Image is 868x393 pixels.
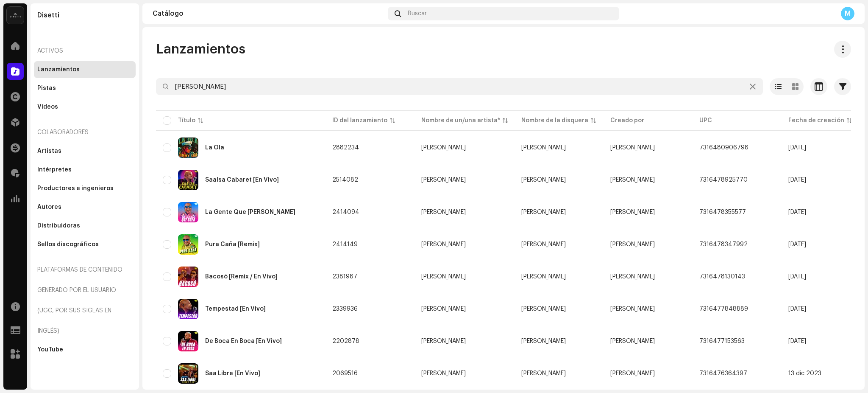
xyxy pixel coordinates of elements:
span: 7316478355577 [699,209,746,215]
div: Productores e ingenieros [37,185,114,192]
re-m-nav-item: Intérpretes [34,161,136,178]
img: 6138c930-3e15-482f-97d5-6d21c34c1a43 [178,331,198,351]
re-m-nav-item: Sellos discográficos [34,236,136,253]
re-m-nav-item: YouTube [34,341,136,358]
span: 2414149 [332,241,358,247]
div: La Gente Que Goza [205,209,295,215]
re-m-nav-item: Lanzamientos [34,61,136,78]
span: Jimmy Saa [521,209,566,215]
span: Jimmy Saa [421,241,508,247]
span: 5 jul 2024 [788,274,806,280]
span: Jimmy Saa [521,306,566,312]
re-m-nav-item: Distribuidoras [34,217,136,234]
span: Jimmy Saa [421,209,508,215]
div: ID del lanzamiento [332,116,387,125]
div: Bacosó [Remix / En Vivo] [205,274,278,280]
span: Jimmy Saa [421,177,508,183]
span: Jimmy Saa [610,177,655,183]
div: Intérpretes [37,166,72,173]
div: Catálogo [153,10,384,17]
span: 2339936 [332,306,358,312]
span: 7316477153563 [699,338,745,344]
span: Jimmy Saa [610,306,655,312]
input: Buscar [156,78,763,95]
div: Tempestad [En Vivo] [205,306,266,312]
span: Jimmy Saa [421,145,508,151]
div: Pura Caña [Remix] [205,241,260,247]
div: Fecha de creación [788,116,844,125]
span: 27 may 2024 [788,306,806,312]
span: Jimmy Saa [521,241,566,247]
re-a-nav-header: Plataformas de contenido generado por el usuario (UGC, por sus siglas en inglés) [34,260,136,341]
div: [PERSON_NAME] [421,371,466,376]
re-m-nav-item: Pistas [34,80,136,97]
re-a-nav-header: Activos [34,41,136,61]
div: [PERSON_NAME] [421,145,466,151]
span: Jimmy Saa [610,371,655,376]
div: Pistas [37,85,56,92]
span: 2882234 [332,145,359,151]
span: 2414094 [332,209,359,215]
re-a-nav-header: Colaboradores [34,122,136,143]
span: 2381987 [332,274,357,280]
div: La Ola [205,145,224,151]
div: Sellos discográficos [37,241,99,248]
img: 94c095d6-163d-4245-aedd-698584015620 [178,363,198,384]
img: e481c408-6f32-4e7b-95a4-d91cdb838347 [178,234,198,255]
span: Jimmy Saa [421,306,508,312]
span: Jimmy Saa [521,177,566,183]
div: De Boca En Boca [En Vivo] [205,338,282,344]
span: Jimmy Saa [610,241,655,247]
span: 25 jul 2024 [788,209,806,215]
div: [PERSON_NAME] [421,274,466,280]
span: Jimmy Saa [421,371,508,376]
div: Nombre de un/una artista* [421,116,500,125]
span: 7316480906798 [699,145,748,151]
img: 3666f694-1de3-46a3-b967-d8fe6ac9ab6f [178,170,198,190]
re-m-nav-item: Videos [34,98,136,115]
div: Nombre de la disquera [521,116,588,125]
div: YouTube [37,346,63,353]
span: 7316476364397 [699,371,747,376]
img: d02d2e7b-1caf-48dc-a281-b39693bf427f [178,202,198,222]
span: Jimmy Saa [421,338,508,344]
span: Jimmy Saa [610,209,655,215]
div: Artistas [37,148,61,154]
div: M [841,7,854,20]
span: Lanzamientos [156,41,245,58]
img: 6f3f291d-c820-4633-b876-4320714c7c92 [178,138,198,158]
re-m-nav-item: Productores e ingenieros [34,180,136,197]
div: [PERSON_NAME] [421,338,466,344]
span: Jimmy Saa [521,145,566,151]
span: 7316478130143 [699,274,745,280]
span: Buscar [408,10,427,17]
div: Título [178,116,195,125]
div: [PERSON_NAME] [421,177,466,183]
span: Jimmy Saa [610,338,655,344]
span: 10 oct 2024 [788,177,806,183]
span: Jimmy Saa [521,338,566,344]
img: 02a7c2d3-3c89-4098-b12f-2ff2945c95ee [7,7,24,24]
span: 20 jun 2025 [788,145,806,151]
span: 2069516 [332,371,358,376]
span: Jimmy Saa [610,274,655,280]
div: Saa Libre [En Vivo] [205,371,260,376]
span: 7316477848889 [699,306,748,312]
re-m-nav-item: Autores [34,199,136,216]
span: 25 jul 2024 [788,241,806,247]
div: Distribuidoras [37,222,80,229]
div: [PERSON_NAME] [421,241,466,247]
img: b9bda935-950c-44e5-9248-26f515e1cf2c [178,299,198,319]
span: Jimmy Saa [421,274,508,280]
div: Saalsa Cabaret [En Vivo] [205,177,279,183]
div: [PERSON_NAME] [421,209,466,215]
div: [PERSON_NAME] [421,306,466,312]
span: 13 dic 2023 [788,371,821,376]
span: 15 mar 2024 [788,338,806,344]
span: Jimmy Saa [610,145,655,151]
span: Jimmy Saa [521,274,566,280]
span: 2202878 [332,338,359,344]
